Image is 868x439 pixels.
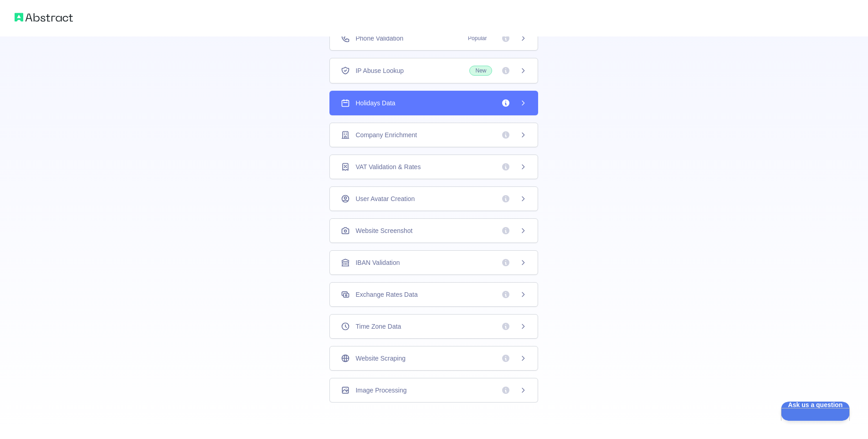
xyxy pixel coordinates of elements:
span: IBAN Validation [355,258,400,267]
iframe: Help Scout Beacon - Open [781,402,850,421]
span: Company Enrichment [355,130,417,139]
span: Holidays Data [355,98,395,108]
span: Phone Validation [355,34,403,43]
span: Website Scraping [355,354,405,363]
span: IP Abuse Lookup [355,66,404,75]
span: New [469,66,492,76]
span: Popular [462,34,492,43]
span: VAT Validation & Rates [355,162,421,171]
img: Abstract logo [15,11,73,24]
span: User Avatar Creation [355,194,415,203]
span: Exchange Rates Data [355,290,417,299]
span: Time Zone Data [355,322,401,331]
span: Image Processing [355,386,406,395]
span: Website Screenshot [355,226,412,235]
